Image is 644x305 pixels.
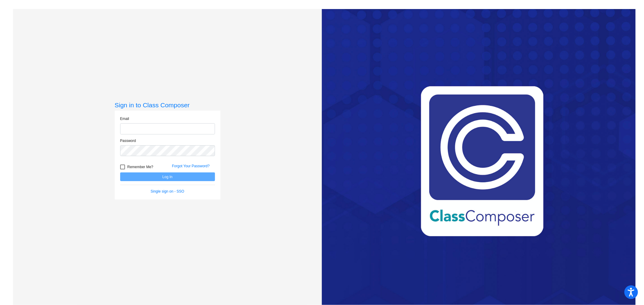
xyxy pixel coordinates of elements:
a: Forgot Your Password? [172,164,210,168]
span: Remember Me? [127,163,153,171]
label: Password [120,138,136,143]
button: Log In [120,172,215,181]
a: Single sign on - SSO [151,189,184,193]
h3: Sign in to Class Composer [115,101,220,109]
label: Email [120,116,129,121]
